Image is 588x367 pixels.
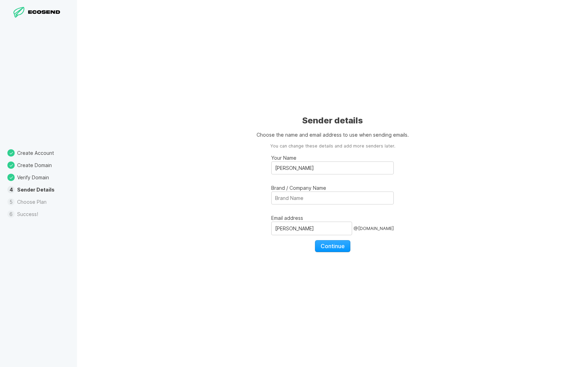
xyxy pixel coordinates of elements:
span: Continue [321,243,345,250]
input: Email address@[DOMAIN_NAME] [271,222,352,235]
aside: You can change these details and add more senders later. [270,143,395,150]
h1: Sender details [302,115,363,126]
input: Your Name [271,161,394,174]
p: Brand / Company Name [271,184,394,192]
p: Email address [271,214,394,222]
div: @ [DOMAIN_NAME] [353,222,394,235]
button: Continue [315,240,350,252]
p: Your Name [271,154,394,161]
p: Choose the name and email address to use when sending emails. [257,131,409,138]
input: Brand / Company Name [271,192,394,204]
